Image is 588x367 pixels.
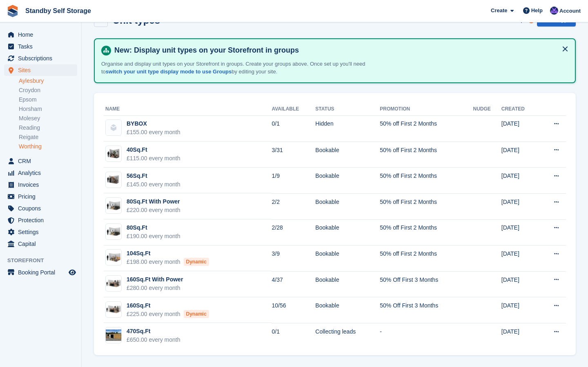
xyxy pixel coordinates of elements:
[491,7,507,15] span: Create
[501,115,539,141] td: [DATE]
[559,7,581,15] span: Account
[106,69,232,75] a: switch your unit type display mode to use Groups
[106,252,121,263] img: 100-sqft-unit.jpg
[19,143,77,150] a: Worthing
[67,268,77,277] a: Preview store
[18,238,67,250] span: Capital
[528,16,535,23] div: Tooltip anchor
[531,7,543,15] span: Help
[19,96,77,104] a: Epsom
[7,256,81,265] span: Storefront
[4,203,77,214] a: menu
[315,297,380,323] td: Bookable
[101,60,387,76] p: Organise and display unit types on your Storefront in groups. Create your groups above. Once set ...
[127,197,180,206] div: 80Sq.Ft With Power
[4,53,77,64] a: menu
[315,103,380,116] th: Status
[106,200,121,212] img: 75-sqft-unit.jpg
[501,297,539,323] td: [DATE]
[272,168,315,194] td: 1/9
[501,323,539,349] td: [DATE]
[501,219,539,245] td: [DATE]
[272,141,315,168] td: 3/31
[272,297,315,323] td: 10/56
[18,226,67,238] span: Settings
[127,301,209,310] div: 160Sq.Ft
[19,133,77,141] a: Reigate
[127,232,180,241] div: £190.00 every month
[501,141,539,168] td: [DATE]
[315,245,380,272] td: Bookable
[315,271,380,297] td: Bookable
[127,310,209,318] div: £225.00 every month
[127,275,183,284] div: 160Sq.Ft With Power
[380,115,473,141] td: 50% off First 2 Months
[272,271,315,297] td: 4/37
[4,179,77,190] a: menu
[380,271,473,297] td: 50% Off First 3 Months
[380,323,473,349] td: -
[106,303,121,315] img: 150-sqft-unit.jpg
[19,115,77,122] a: Molesey
[19,105,77,113] a: Horsham
[18,64,67,76] span: Sites
[106,226,121,238] img: 75-sqft-unit.jpg
[501,245,539,272] td: [DATE]
[127,327,180,336] div: 470Sq.Ft
[106,329,121,341] img: WhatsApp%20Image%202025-06-20%20at%2014.36.37_897a45c9.jpg
[18,267,67,278] span: Booking Portal
[4,191,77,202] a: menu
[505,13,530,27] a: Groups
[127,258,209,266] div: £198.00 every month
[4,238,77,250] a: menu
[106,174,121,186] img: 60-sqft-unit.jpg
[380,103,473,116] th: Promotion
[18,179,67,190] span: Invoices
[18,191,67,202] span: Pricing
[272,245,315,272] td: 3/9
[18,155,67,167] span: CRM
[127,154,180,163] div: £115.00 every month
[501,168,539,194] td: [DATE]
[380,141,473,168] td: 50% off First 2 Months
[4,41,77,52] a: menu
[18,53,67,64] span: Subscriptions
[315,219,380,245] td: Bookable
[127,284,183,292] div: £280.00 every month
[127,119,180,128] div: BYBOX
[7,5,19,17] img: stora-icon-8386f47178a22dfd0bd8f6a31ec36ba5ce8667c1dd55bd0f319d3a0aa187defe.svg
[272,103,315,116] th: Available
[315,168,380,194] td: Bookable
[18,203,67,214] span: Coupons
[315,115,380,141] td: Hidden
[106,278,121,290] img: 150-sqft-unit.jpg
[380,297,473,323] td: 50% Off First 3 Months
[18,29,67,40] span: Home
[315,323,380,349] td: Collecting leads
[127,180,180,189] div: £145.00 every month
[501,193,539,219] td: [DATE]
[4,64,77,76] a: menu
[550,7,558,15] img: Charlotte Walker
[184,310,209,318] div: Dynamic
[106,148,121,160] img: 40-sqft-unit.jpg
[4,267,77,278] a: menu
[4,155,77,167] a: menu
[4,29,77,40] a: menu
[4,167,77,179] a: menu
[184,258,209,266] div: Dynamic
[18,41,67,52] span: Tasks
[111,46,568,55] h4: New: Display unit types on your Storefront in groups
[127,146,180,154] div: 40Sq.Ft
[18,214,67,226] span: Protection
[380,219,473,245] td: 50% off First 2 Months
[315,193,380,219] td: Bookable
[380,168,473,194] td: 50% off First 2 Months
[19,124,77,132] a: Reading
[4,214,77,226] a: menu
[272,219,315,245] td: 2/28
[127,336,180,344] div: £650.00 every month
[127,223,180,232] div: 80Sq.Ft
[104,103,272,116] th: Name
[106,120,121,135] img: blank-unit-type-icon-ffbac7b88ba66c5e286b0e438baccc4b9c83835d4c34f86887a83fc20ec27e7b.svg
